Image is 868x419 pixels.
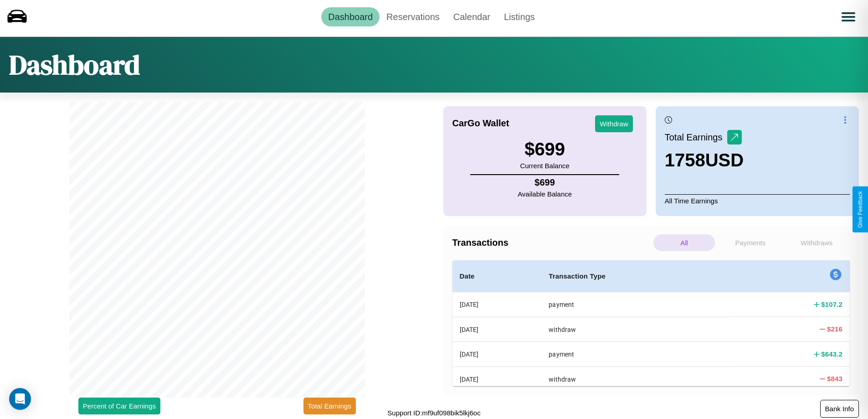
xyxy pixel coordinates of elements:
[665,150,744,171] h3: 1758 USD
[452,238,651,248] h4: Transactions
[827,324,842,334] h4: $ 216
[541,292,730,317] th: payment
[460,271,534,282] h4: Date
[653,234,715,251] p: All
[518,188,572,200] p: Available Balance
[665,129,727,145] p: Total Earnings
[387,407,480,419] p: Support ID: mf9uf098bik5lkj6oc
[452,342,542,367] th: [DATE]
[518,177,572,188] h4: $ 699
[836,4,861,30] button: Open menu
[9,46,140,83] h1: Dashboard
[452,118,509,129] h4: CarGo Wallet
[541,367,730,391] th: withdraw
[719,234,781,251] p: Payments
[786,234,847,251] p: Withdraws
[452,367,542,391] th: [DATE]
[857,191,863,228] div: Give Feedback
[321,7,380,26] a: Dashboard
[520,139,569,160] h3: $ 699
[821,300,842,309] h4: $ 107.2
[827,374,842,383] h4: $ 843
[380,7,447,26] a: Reservations
[452,292,542,317] th: [DATE]
[497,7,542,26] a: Listings
[665,194,850,207] p: All Time Earnings
[520,160,569,172] p: Current Balance
[447,7,497,26] a: Calendar
[820,400,859,418] button: Bank Info
[9,388,31,410] div: Open Intercom Messenger
[821,349,842,359] h4: $ 643.2
[595,115,633,132] button: Withdraw
[452,317,542,341] th: [DATE]
[541,342,730,367] th: payment
[303,398,356,414] button: Total Earnings
[549,271,723,282] h4: Transaction Type
[78,398,160,414] button: Percent of Car Earnings
[541,317,730,341] th: withdraw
